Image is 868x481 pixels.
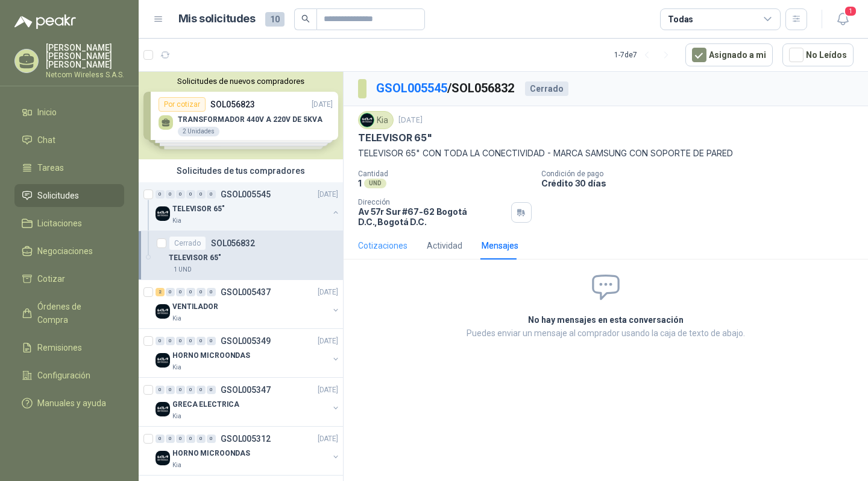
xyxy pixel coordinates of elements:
div: 0 [176,337,185,345]
p: Puedes enviar un mensaje al comprador usando la caja de texto de abajo. [383,327,828,340]
div: UND [364,179,386,188]
p: / SOL056832 [376,79,515,98]
a: 0 0 0 0 0 0 GSOL005349[DATE] Company LogoHORNO MICROONDASKia [156,334,341,372]
button: Solicitudes de nuevos compradores [143,77,338,86]
p: [DATE] [398,115,423,126]
a: Inicio [14,101,124,124]
img: Company Logo [156,206,170,221]
a: Manuales y ayuda [14,392,124,415]
span: Órdenes de Compra [37,300,113,327]
div: 0 [186,190,195,199]
p: Condición de pago [541,170,863,178]
div: 0 [207,288,216,296]
p: Kia [172,412,181,421]
h2: No hay mensajes en esta conversación [383,313,828,327]
span: Chat [37,133,55,147]
p: Crédito 30 días [541,178,863,188]
p: GSOL005312 [221,435,271,443]
div: 0 [156,190,165,199]
img: Company Logo [156,353,170,368]
div: Cerrado [169,236,206,250]
p: Kia [172,460,181,470]
p: [DATE] [318,433,338,445]
div: 0 [197,435,206,443]
span: 10 [265,12,285,27]
div: 0 [197,190,206,199]
p: [DATE] [318,336,338,347]
a: Chat [14,129,124,151]
a: Tareas [14,156,124,179]
p: 1 [358,178,362,188]
img: Company Logo [156,304,170,319]
p: [DATE] [318,189,338,200]
div: 0 [186,337,195,345]
a: CerradoSOL056832TELEVISOR 65"1 UND [139,231,343,280]
p: TELEVISOR 65" [172,203,224,215]
div: Todas [668,13,693,26]
div: 0 [197,288,206,296]
h1: Mis solicitudes [178,10,256,28]
div: 0 [207,386,216,394]
div: 0 [166,190,175,199]
p: TELEVISOR 65" [358,132,432,144]
div: Actividad [427,239,462,252]
button: Asignado a mi [685,43,773,66]
p: Cantidad [358,170,532,178]
div: 0 [176,190,185,199]
p: Kia [172,314,181,323]
img: Logo peakr [14,14,76,29]
div: 0 [166,337,175,345]
p: [DATE] [318,384,338,396]
p: GSOL005545 [221,190,271,199]
p: Kia [172,363,181,372]
div: 0 [176,386,185,394]
button: 1 [832,8,854,30]
span: Licitaciones [37,217,82,230]
div: 1 UND [169,265,197,275]
div: 0 [176,288,185,296]
a: GSOL005545 [376,81,447,95]
span: Manuales y ayuda [37,397,106,410]
div: 1 - 7 de 7 [614,45,676,65]
div: Mensajes [482,239,518,252]
div: 0 [156,337,165,345]
div: 0 [166,386,175,394]
span: Configuración [37,369,90,382]
div: 0 [176,435,185,443]
p: TELEVISOR 65" [169,252,221,264]
div: 0 [166,435,175,443]
p: HORNO MICROONDAS [172,350,250,362]
a: 2 0 0 0 0 0 GSOL005437[DATE] Company LogoVENTILADORKia [156,285,341,323]
p: GSOL005347 [221,386,271,394]
div: 0 [207,190,216,199]
div: 0 [156,386,165,394]
div: Solicitudes de tus compradores [139,159,343,182]
img: Company Logo [156,451,170,465]
p: Kia [172,216,181,226]
p: Netcom Wireless S.A.S. [46,71,124,78]
p: [PERSON_NAME] [PERSON_NAME] [PERSON_NAME] [46,43,124,69]
span: Inicio [37,106,57,119]
span: Cotizar [37,272,65,285]
span: Remisiones [37,341,82,354]
p: GRECA ELECTRICA [172,399,239,410]
span: 1 [844,5,857,17]
a: 0 0 0 0 0 0 GSOL005545[DATE] Company LogoTELEVISOR 65"Kia [156,187,341,226]
div: 0 [197,337,206,345]
div: 0 [186,435,195,443]
div: Kia [358,111,394,129]
a: Órdenes de Compra [14,295,124,331]
div: Cotizaciones [358,239,407,252]
p: TELEVISOR 65" CON TODA LA CONECTIVIDAD - MARCA SAMSUNG CON SOPORTE DE PARED [358,147,854,160]
p: HORNO MICROONDAS [172,448,250,459]
div: 0 [166,288,175,296]
span: search [301,14,310,23]
button: No Leídos [782,43,854,66]
div: 0 [156,435,165,443]
div: Solicitudes de nuevos compradoresPor cotizarSOL056823[DATE] TRANSFORMADOR 440V A 220V DE 5KVA2 Un... [139,72,343,159]
img: Company Logo [360,113,374,127]
div: Cerrado [525,81,568,96]
p: SOL056832 [211,239,255,247]
p: Av 57r Sur #67-62 Bogotá D.C. , Bogotá D.C. [358,206,506,227]
a: 0 0 0 0 0 0 GSOL005312[DATE] Company LogoHORNO MICROONDASKia [156,432,341,470]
